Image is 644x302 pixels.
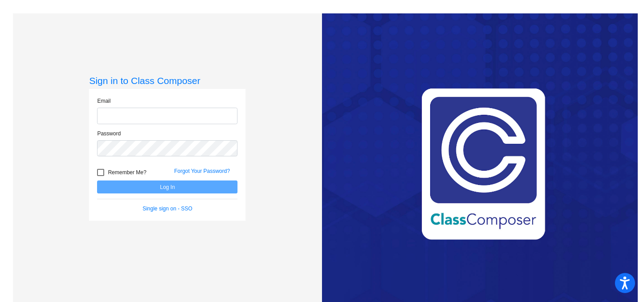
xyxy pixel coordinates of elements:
[108,167,146,178] span: Remember Me?
[97,97,110,105] label: Email
[97,180,237,193] button: Log In
[97,130,121,138] label: Password
[143,206,192,212] a: Single sign on - SSO
[89,75,246,86] h3: Sign in to Class Composer
[174,168,230,174] a: Forgot Your Password?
